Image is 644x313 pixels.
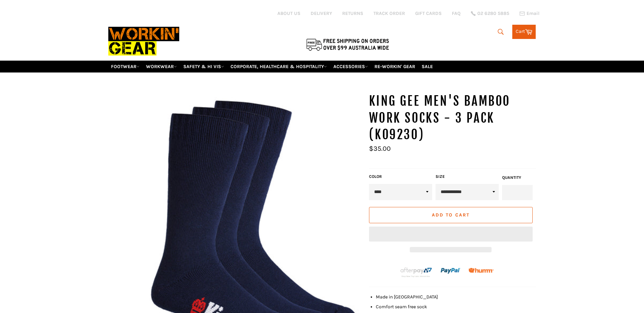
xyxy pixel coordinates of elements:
img: Flat $9.95 shipping Australia wide [305,37,390,51]
a: WORKWEAR [143,61,180,72]
a: 02 6280 5885 [471,11,509,16]
span: $35.00 [369,145,391,152]
label: Color [369,174,432,180]
button: Add to Cart [369,207,533,223]
a: DELIVERY [311,10,332,17]
a: CORPORATE, HEALTHCARE & HOSPITALITY [228,61,330,72]
a: ABOUT US [277,10,300,17]
span: 02 6280 5885 [477,11,509,16]
span: Add to Cart [432,212,470,218]
a: Cart [512,25,536,39]
span: Email [527,11,539,16]
a: TRACK ORDER [373,10,405,17]
a: GIFT CARDS [415,10,442,17]
img: Afterpay-Logo-on-dark-bg_large.png [400,267,433,278]
a: SAFETY & HI VIS [181,61,227,72]
a: FAQ [452,10,461,17]
a: RETURNS [342,10,363,17]
a: RE-WORKIN' GEAR [372,61,418,72]
img: Workin Gear leaders in Workwear, Safety Boots, PPE, Uniforms. Australia's No.1 in Workwear [108,22,179,60]
a: ACCESSORIES [331,61,371,72]
label: Quantity [502,175,533,181]
h1: KING GEE Men's Bamboo Work Socks - 3 Pack (K09230) [369,93,536,143]
li: Comfort seam free sock [376,304,536,310]
li: Made in [GEOGRAPHIC_DATA] [376,294,536,300]
label: Size [436,174,499,180]
a: Email [519,11,539,16]
img: paypal.png [441,261,461,281]
a: SALE [419,61,436,72]
img: Humm_core_logo_RGB-01_300x60px_small_195d8312-4386-4de7-b182-0ef9b6303a37.png [468,268,494,273]
a: FOOTWEAR [108,61,142,72]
